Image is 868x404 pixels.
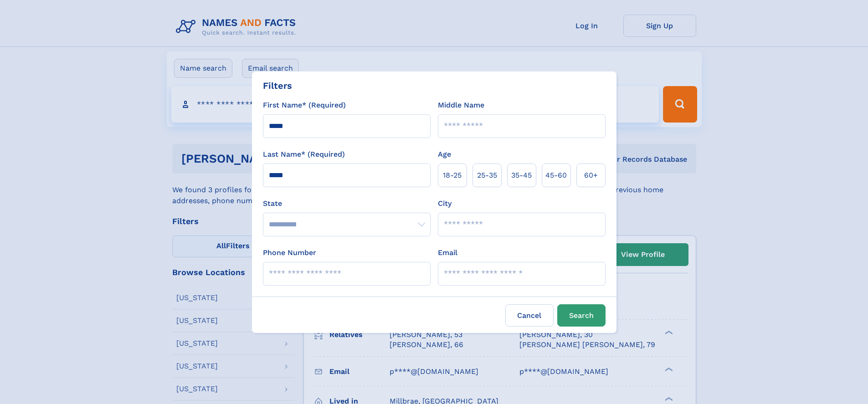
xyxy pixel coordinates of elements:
button: Search [557,304,606,327]
label: Phone Number [263,247,316,258]
label: Email [438,247,457,258]
span: 45‑60 [545,170,567,181]
span: 60+ [584,170,598,181]
span: 25‑35 [477,170,497,181]
label: City [438,198,452,209]
span: 35‑45 [511,170,532,181]
label: State [263,198,431,209]
label: Cancel [505,304,554,327]
label: Last Name* (Required) [263,149,345,160]
label: First Name* (Required) [263,100,346,111]
div: Filters [263,79,292,92]
span: 18‑25 [443,170,462,181]
label: Middle Name [438,100,484,111]
label: Age [438,149,451,160]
